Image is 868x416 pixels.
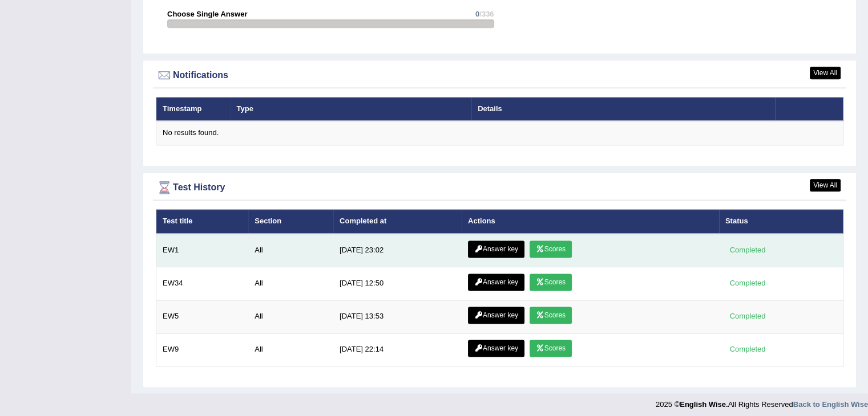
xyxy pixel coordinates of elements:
div: Completed [725,310,770,322]
th: Status [719,209,843,233]
td: All [248,300,333,333]
div: No results found. [163,128,837,138]
a: Scores [530,340,572,357]
th: Timestamp [156,97,231,121]
strong: Choose Single Answer [167,10,247,18]
td: EW9 [156,333,249,366]
a: Answer key [468,307,524,324]
td: EW1 [156,234,249,267]
td: [DATE] 12:50 [333,267,462,300]
div: Completed [725,343,770,355]
td: [DATE] 22:14 [333,333,462,366]
div: Completed [725,277,770,289]
th: Type [231,97,472,121]
th: Details [471,97,774,121]
a: Answer key [468,274,524,291]
span: /336 [479,10,494,18]
div: Completed [725,244,770,256]
td: All [248,234,333,267]
a: View All [810,179,841,191]
div: Notifications [156,67,843,84]
td: EW5 [156,300,249,333]
td: All [248,333,333,366]
a: Scores [530,240,572,258]
th: Actions [462,209,719,233]
strong: English Wise. [680,400,728,409]
a: View All [810,67,841,79]
a: Scores [530,307,572,324]
th: Test title [156,209,249,233]
td: EW34 [156,267,249,300]
td: [DATE] 23:02 [333,234,462,267]
td: [DATE] 13:53 [333,300,462,333]
a: Back to English Wise [793,400,868,409]
a: Answer key [468,240,524,258]
th: Section [248,209,333,233]
td: All [248,267,333,300]
div: 2025 © All Rights Reserved [656,393,868,410]
a: Scores [530,274,572,291]
th: Completed at [333,209,462,233]
div: Test History [156,179,843,196]
span: 0 [475,10,479,18]
a: Answer key [468,340,524,357]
